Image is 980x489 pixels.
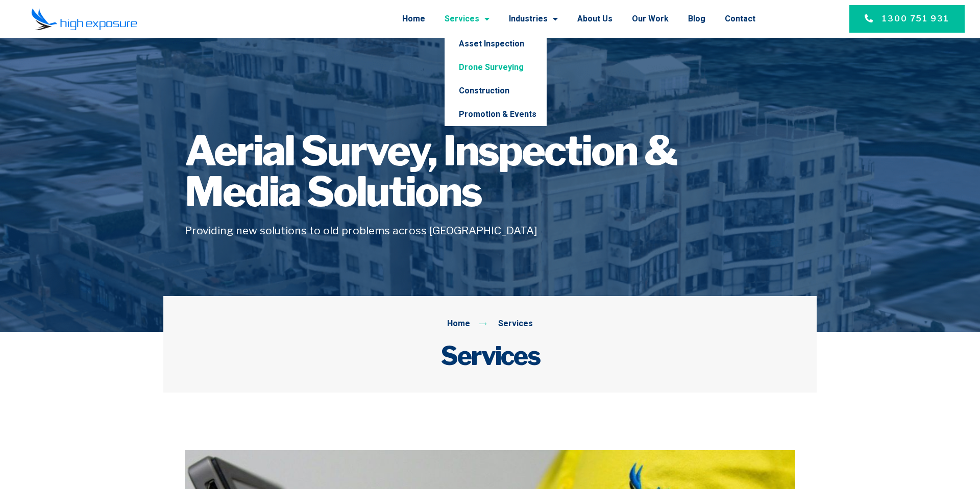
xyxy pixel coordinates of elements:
span: 1300 751 931 [882,13,949,25]
a: Drone Surveying [445,56,547,79]
a: Services [445,6,489,32]
a: Our Work [632,6,669,32]
h5: Providing new solutions to old problems across [GEOGRAPHIC_DATA] [185,223,795,239]
nav: Menu [167,6,755,32]
a: About Us [577,6,612,32]
h1: Aerial Survey, Inspection & Media Solutions [185,131,795,212]
a: Promotion & Events [445,103,547,126]
a: Industries [509,6,558,32]
ul: Services [445,32,547,126]
a: Asset Inspection [445,32,547,56]
a: Contact [725,6,755,32]
a: 1300 751 931 [849,5,965,33]
span: Home [447,317,470,331]
a: Blog [688,6,705,32]
h2: Services [185,340,795,371]
a: Construction [445,79,547,103]
a: Home [402,6,425,32]
img: Final-Logo copy [31,8,137,31]
span: Services [496,317,533,331]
